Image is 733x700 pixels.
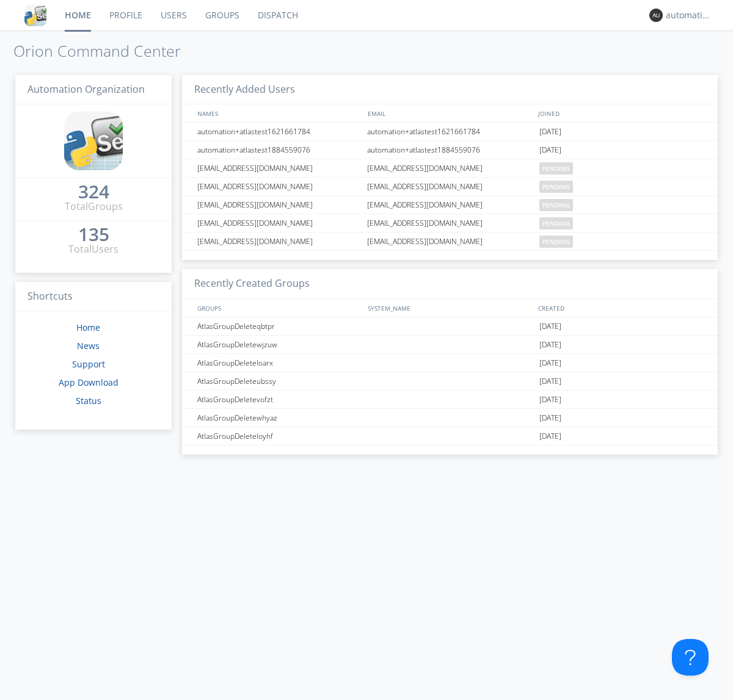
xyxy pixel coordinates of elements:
[65,200,123,214] div: Total Groups
[194,214,363,232] div: [EMAIL_ADDRESS][DOMAIN_NAME]
[535,299,706,317] div: CREATED
[72,358,105,370] a: Support
[182,214,718,233] a: [EMAIL_ADDRESS][DOMAIN_NAME][EMAIL_ADDRESS][DOMAIN_NAME]pending
[182,178,718,196] a: [EMAIL_ADDRESS][DOMAIN_NAME][EMAIL_ADDRESS][DOMAIN_NAME]pending
[182,427,718,446] a: AtlasGroupDeleteloyhf[DATE]
[539,317,561,336] span: [DATE]
[194,372,363,390] div: AtlasGroupDeleteubssy
[194,123,363,140] div: automation+atlastest1621661784
[76,395,101,406] a: Status
[182,141,718,159] a: automation+atlastest1884559076automation+atlastest1884559076[DATE]
[182,354,718,372] a: AtlasGroupDeleteloarx[DATE]
[539,181,573,193] span: pending
[182,123,718,141] a: automation+atlastest1621661784automation+atlastest1621661784[DATE]
[182,159,718,178] a: [EMAIL_ADDRESS][DOMAIN_NAME][EMAIL_ADDRESS][DOMAIN_NAME]pending
[364,214,536,232] div: [EMAIL_ADDRESS][DOMAIN_NAME]
[194,354,363,372] div: AtlasGroupDeleteloarx
[194,299,362,317] div: GROUPS
[539,123,561,141] span: [DATE]
[194,336,363,353] div: AtlasGroupDeletewjzuw
[364,233,536,250] div: [EMAIL_ADDRESS][DOMAIN_NAME]
[539,354,561,372] span: [DATE]
[78,228,109,240] div: 135
[535,104,706,122] div: JOINED
[182,233,718,251] a: [EMAIL_ADDRESS][DOMAIN_NAME][EMAIL_ADDRESS][DOMAIN_NAME]pending
[194,427,363,445] div: AtlasGroupDeleteloyhf
[539,409,561,427] span: [DATE]
[77,340,100,352] a: News
[182,317,718,336] a: AtlasGroupDeleteqbtpr[DATE]
[182,391,718,409] a: AtlasGroupDeletevofzt[DATE]
[76,322,100,333] a: Home
[364,196,536,214] div: [EMAIL_ADDRESS][DOMAIN_NAME]
[539,217,573,229] span: pending
[539,162,573,175] span: pending
[539,236,573,248] span: pending
[182,409,718,427] a: AtlasGroupDeletewhyaz[DATE]
[194,233,363,250] div: [EMAIL_ADDRESS][DOMAIN_NAME]
[364,178,536,195] div: [EMAIL_ADDRESS][DOMAIN_NAME]
[365,104,535,122] div: EMAIL
[365,299,535,317] div: SYSTEM_NAME
[194,104,362,122] div: NAMES
[364,141,536,159] div: automation+atlastest1884559076
[68,242,119,256] div: Total Users
[539,372,561,391] span: [DATE]
[27,82,145,96] span: Automation Organization
[78,186,109,200] a: 324
[539,141,561,159] span: [DATE]
[672,639,709,676] iframe: Toggle Customer Support
[78,228,109,242] a: 135
[194,196,363,214] div: [EMAIL_ADDRESS][DOMAIN_NAME]
[24,4,46,26] img: cddb5a64eb264b2086981ab96f4c1ba7
[194,178,363,195] div: [EMAIL_ADDRESS][DOMAIN_NAME]
[182,372,718,391] a: AtlasGroupDeleteubssy[DATE]
[15,282,172,312] h3: Shortcuts
[539,391,561,409] span: [DATE]
[194,409,363,427] div: AtlasGroupDeletewhyaz
[182,196,718,214] a: [EMAIL_ADDRESS][DOMAIN_NAME][EMAIL_ADDRESS][DOMAIN_NAME]pending
[78,186,109,198] div: 324
[649,9,663,22] img: 373638.png
[539,336,561,354] span: [DATE]
[364,123,536,140] div: automation+atlastest1621661784
[364,159,536,177] div: [EMAIL_ADDRESS][DOMAIN_NAME]
[666,9,712,21] div: automation+atlas0003
[182,336,718,354] a: AtlasGroupDeletewjzuw[DATE]
[182,75,718,105] h3: Recently Added Users
[539,427,561,446] span: [DATE]
[194,391,363,408] div: AtlasGroupDeletevofzt
[64,112,123,170] img: cddb5a64eb264b2086981ab96f4c1ba7
[182,269,718,299] h3: Recently Created Groups
[194,159,363,177] div: [EMAIL_ADDRESS][DOMAIN_NAME]
[539,199,573,211] span: pending
[59,377,119,388] a: App Download
[194,317,363,335] div: AtlasGroupDeleteqbtpr
[194,141,363,159] div: automation+atlastest1884559076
